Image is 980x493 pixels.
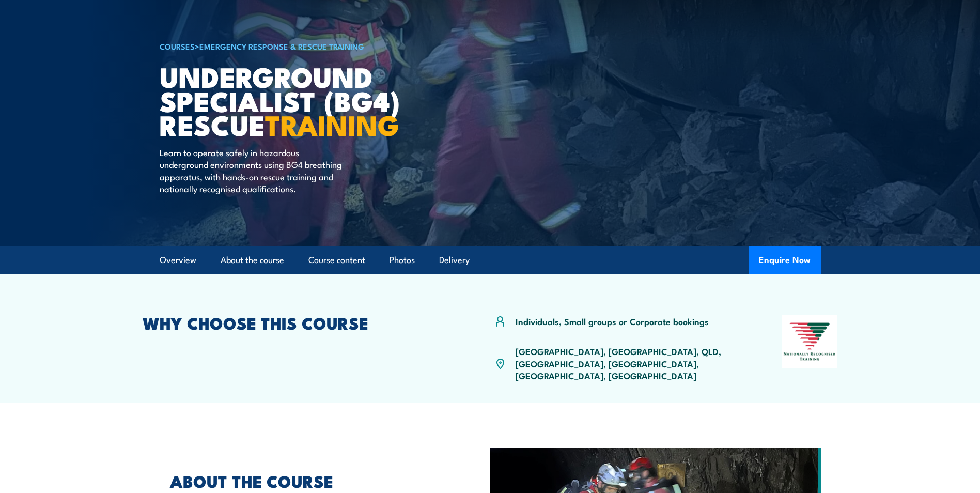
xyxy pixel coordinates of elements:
h2: WHY CHOOSE THIS COURSE [143,315,444,330]
p: Learn to operate safely in hazardous underground environments using BG4 breathing apparatus, with... [160,146,348,195]
p: [GEOGRAPHIC_DATA], [GEOGRAPHIC_DATA], QLD, [GEOGRAPHIC_DATA], [GEOGRAPHIC_DATA], [GEOGRAPHIC_DATA... [516,345,732,381]
a: Delivery [439,246,470,274]
a: COURSES [160,40,195,52]
h1: Underground Specialist (BG4) Rescue [160,64,415,136]
h2: ABOUT THE COURSE [170,473,443,488]
h6: > [160,40,415,52]
p: Individuals, Small groups or Corporate bookings [516,315,709,327]
a: About the course [221,246,284,274]
a: Photos [390,246,415,274]
strong: TRAINING [265,102,399,145]
a: Emergency Response & Rescue Training [199,40,364,52]
a: Overview [160,246,196,274]
button: Enquire Now [749,246,821,274]
a: Course content [308,246,365,274]
img: Nationally Recognised Training logo. [782,315,838,368]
